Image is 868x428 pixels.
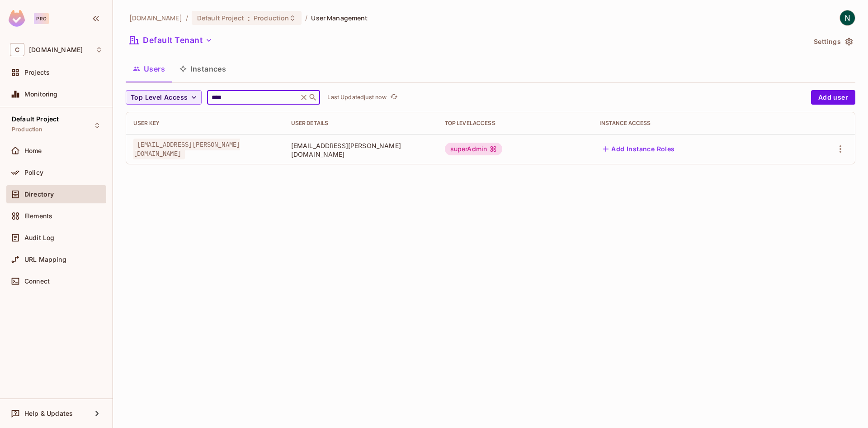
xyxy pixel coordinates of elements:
[12,126,43,133] span: Production
[388,92,399,103] button: refresh
[24,191,54,198] span: Directory
[599,142,678,156] button: Add Instance Roles
[24,69,50,76] span: Projects
[9,10,25,27] img: SReyMgAAAABJRU5ErkJggg==
[133,139,240,159] span: [EMAIL_ADDRESS][PERSON_NAME][DOMAIN_NAME]
[24,91,58,98] span: Monitoring
[197,14,244,22] span: Default Project
[126,58,172,80] button: Users
[24,256,66,263] span: URL Mapping
[10,43,24,56] span: C
[390,93,398,102] span: refresh
[133,120,277,127] div: User Key
[445,120,585,127] div: Top Level Access
[131,92,188,103] span: Top Level Access
[24,212,52,220] span: Elements
[387,92,399,103] span: Click to refresh data
[129,14,182,22] span: the active workspace
[810,34,855,49] button: Settings
[126,90,202,105] button: Top Level Access
[247,14,250,22] span: :
[311,14,368,22] span: User Management
[811,90,855,105] button: Add user
[34,13,49,24] div: Pro
[291,141,430,159] span: [EMAIL_ADDRESS][PERSON_NAME][DOMAIN_NAME]
[24,169,43,176] span: Policy
[840,10,855,25] img: Nuno Paula
[172,58,233,80] button: Instances
[126,33,216,48] button: Default Tenant
[291,120,430,127] div: User Details
[24,234,54,241] span: Audit Log
[24,410,73,417] span: Help & Updates
[12,115,59,123] span: Default Project
[29,46,83,53] span: Workspace: casadosventos.com.br
[24,278,50,285] span: Connect
[445,143,503,155] div: superAdmin
[305,14,307,22] li: /
[24,147,42,154] span: Home
[599,120,785,127] div: Instance Access
[327,94,387,101] p: Last Updated just now
[254,14,289,22] span: Production
[186,14,188,22] li: /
